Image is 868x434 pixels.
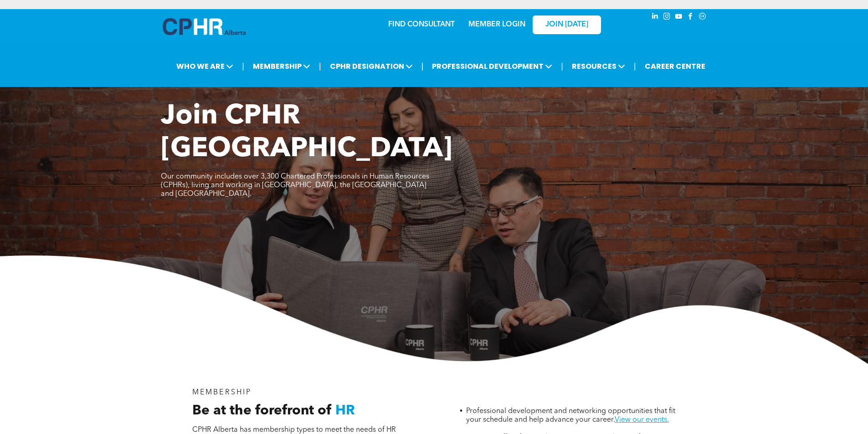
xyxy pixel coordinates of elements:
li: | [561,57,563,76]
img: A blue and white logo for cp alberta [163,18,246,35]
a: JOIN [DATE] [533,15,601,34]
a: instagram [662,11,672,24]
a: facebook [686,11,696,24]
span: WHO WE ARE [174,58,236,75]
span: MEMBERSHIP [250,58,313,75]
li: | [319,57,321,76]
span: Join CPHR [GEOGRAPHIC_DATA] [161,103,452,163]
span: HR [335,404,355,418]
a: CAREER CENTRE [642,58,708,75]
a: youtube [674,11,684,24]
span: Professional development and networking opportunities that fit your schedule and help advance you... [466,408,675,424]
a: linkedin [650,11,660,24]
a: Social network [698,11,708,24]
li: | [634,57,636,76]
span: JOIN [DATE] [545,20,588,29]
span: PROFESSIONAL DEVELOPMENT [429,58,555,75]
span: MEMBERSHIP [192,389,252,396]
li: | [421,57,424,76]
a: FIND CONSULTANT [388,21,455,28]
a: MEMBER LOGIN [468,21,525,28]
a: View our events. [615,416,669,424]
span: CPHR DESIGNATION [327,58,416,75]
li: | [242,57,244,76]
span: RESOURCES [569,58,628,75]
span: Be at the forefront of [192,404,332,418]
span: Our community includes over 3,300 Chartered Professionals in Human Resources (CPHRs), living and ... [161,173,429,198]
